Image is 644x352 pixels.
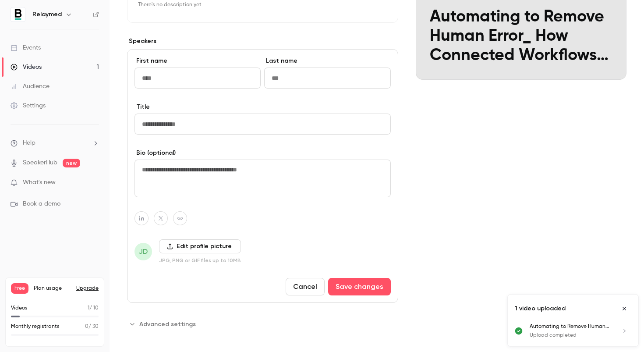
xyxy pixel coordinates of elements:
[508,323,638,346] ul: Uploads list
[32,10,62,19] h6: Relaymed
[85,324,88,329] span: 0
[11,304,28,312] p: Videos
[11,7,25,21] img: Relaymed
[127,317,398,331] section: Advanced settings
[88,306,89,311] span: 1
[159,257,241,264] p: JPG, PNG or GIF files up to 10MB
[139,246,148,257] span: JD
[34,285,71,292] span: Plan usage
[159,239,241,253] label: Edit profile picture
[530,331,610,339] p: Upload completed
[127,317,201,331] button: Advanced settings
[23,199,60,209] span: Book a demo
[139,320,196,329] span: Advanced settings
[11,63,42,71] div: Videos
[11,323,60,331] p: Monthly registrants
[23,158,57,167] a: SpeakerHub
[264,57,390,65] label: Last name
[88,179,99,187] iframe: Noticeable Trigger
[11,283,28,294] span: Free
[530,323,631,339] a: Automating to Remove Human Error_ How Connected Workflows Can Transform Your PracticeUpload compl...
[530,323,610,331] p: Automating to Remove Human Error_ How Connected Workflows Can Transform Your Practice
[328,278,391,295] button: Save changes
[127,37,398,46] label: Speakers
[134,103,391,111] label: Title
[617,302,631,316] button: Close uploads list
[23,178,56,187] span: What's new
[134,57,261,65] label: First name
[11,139,99,148] li: help-dropdown-opener
[515,304,566,313] p: 1 video uploaded
[11,82,50,91] div: Audience
[11,101,46,110] div: Settings
[23,139,35,148] span: Help
[11,43,41,52] div: Events
[134,149,391,157] label: Bio (optional)
[286,278,325,295] button: Cancel
[85,323,99,331] p: / 30
[76,285,99,292] button: Upgrade
[63,159,80,167] span: new
[88,304,99,312] p: / 10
